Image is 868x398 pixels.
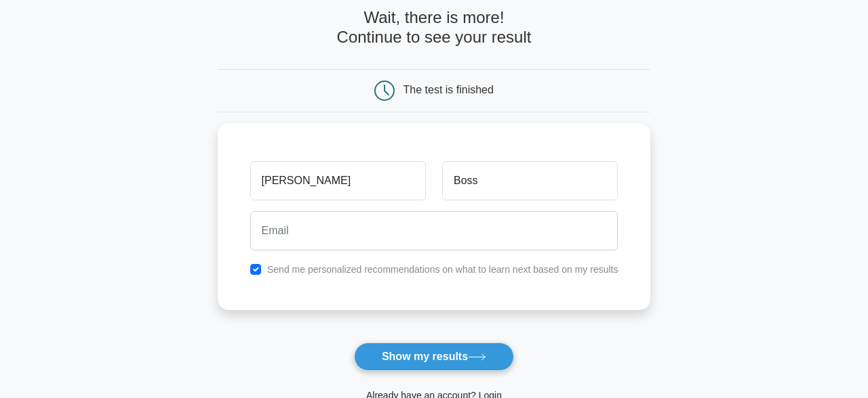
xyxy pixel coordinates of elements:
h4: Wait, there is more! Continue to see your result [218,8,651,47]
input: Last name [442,161,618,200]
input: First name [250,161,426,200]
button: Show my results [354,342,514,371]
label: Send me personalized recommendations on what to learn next based on my results [267,264,618,275]
input: Email [250,211,618,250]
div: The test is finished [403,84,494,95]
